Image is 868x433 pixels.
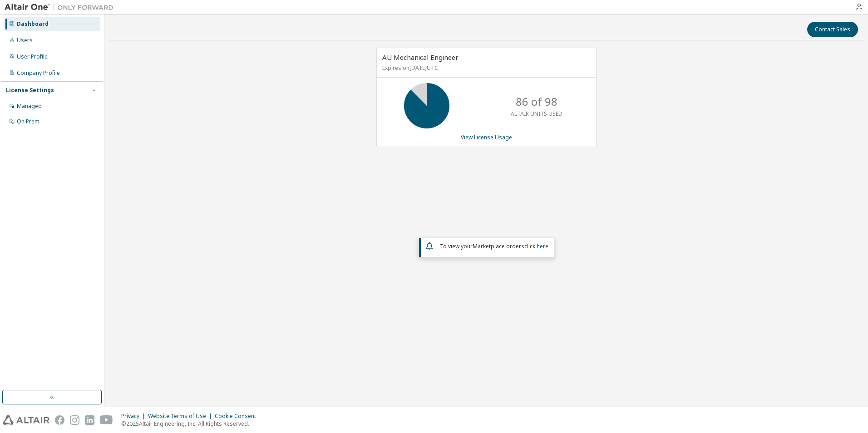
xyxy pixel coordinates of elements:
img: facebook.svg [55,415,64,425]
img: instagram.svg [70,415,79,425]
p: © 2025 Altair Engineering, Inc. All Rights Reserved. [121,420,261,428]
div: On Prem [17,118,39,125]
img: youtube.svg [100,415,113,425]
p: ALTAIR UNITS USED [511,110,562,118]
div: User Profile [17,53,48,60]
a: here [537,242,548,250]
div: License Settings [6,87,54,94]
img: Altair One [5,3,118,12]
span: To view your click [440,242,548,250]
div: Cookie Consent [215,413,261,420]
div: Privacy [121,413,148,420]
p: Expires on [DATE] UTC [382,64,588,72]
div: Company Profile [17,69,60,77]
img: linkedin.svg [85,415,94,425]
span: AU Mechanical Engineer [382,53,459,62]
div: Website Terms of Use [148,413,215,420]
p: 86 of 98 [516,94,557,109]
a: View License Usage [461,133,512,141]
em: Marketplace orders [473,242,524,250]
img: altair_logo.svg [3,415,49,425]
div: Managed [17,103,42,110]
button: Contact Sales [807,22,858,37]
div: Dashboard [17,20,49,28]
div: Users [17,37,33,44]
